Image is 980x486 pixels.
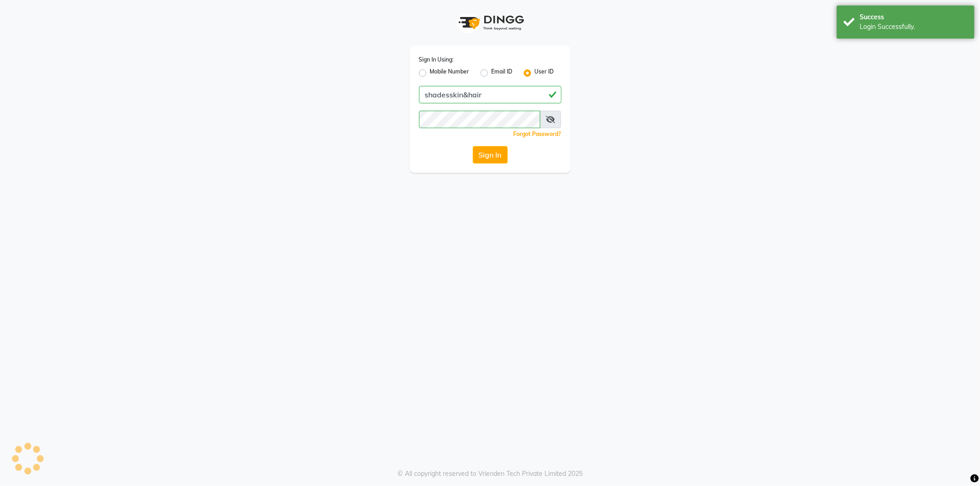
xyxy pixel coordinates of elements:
div: Success [860,12,968,22]
div: Login Successfully. [860,22,968,32]
a: Forgot Password? [514,130,561,137]
label: Sign In Using: [419,56,454,64]
label: Email ID [492,68,513,79]
button: Sign In [473,146,508,164]
input: Username [419,111,541,128]
label: Mobile Number [430,68,470,79]
img: logo1.svg [453,9,527,36]
label: User ID [535,68,554,79]
input: Username [419,86,561,103]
